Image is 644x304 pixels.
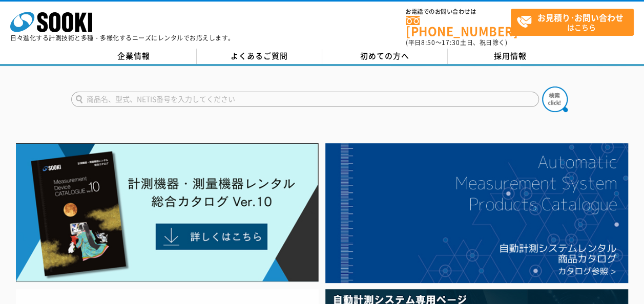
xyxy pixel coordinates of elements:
[71,49,197,64] a: 企業情報
[511,9,634,36] a: お見積り･お問い合わせはこちら
[10,35,235,41] p: 日々進化する計測技術と多種・多様化するニーズにレンタルでお応えします。
[406,38,507,47] span: (平日 ～ 土日、祝日除く)
[421,38,435,47] span: 8:50
[448,49,573,64] a: 採用情報
[537,11,624,24] strong: お見積り･お問い合わせ
[406,9,511,15] span: お電話でのお問い合わせは
[322,49,448,64] a: 初めての方へ
[360,50,409,61] span: 初めての方へ
[325,143,628,283] img: 自動計測システムカタログ
[442,38,460,47] span: 17:30
[71,92,539,107] input: 商品名、型式、NETIS番号を入力してください
[197,49,322,64] a: よくあるご質問
[406,16,511,37] a: [PHONE_NUMBER]
[542,86,568,112] img: btn_search.png
[516,9,633,35] span: はこちら
[16,143,319,282] img: Catalog Ver10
